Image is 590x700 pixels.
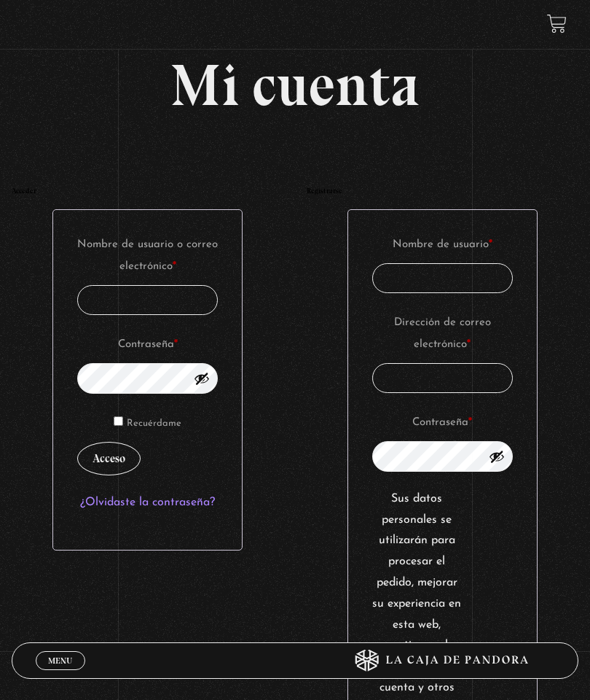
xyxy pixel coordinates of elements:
[489,448,505,464] button: Mostrar contraseña
[48,656,72,665] span: Menu
[77,442,141,475] button: Acceso
[547,14,567,34] a: View your shopping cart
[43,669,77,679] span: Cerrar
[77,234,218,278] label: Nombre de usuario o correo electrónico
[12,56,578,114] h1: Mi cuenta
[372,312,513,356] label: Dirección de correo electrónico
[80,497,215,508] a: ¿Olvidaste la contraseña?
[114,416,123,426] input: Recuérdame
[307,187,578,195] h2: Registrarse
[127,419,181,428] span: Recuérdame
[372,412,513,434] label: Contraseña
[12,187,283,195] h2: Acceder
[372,234,513,256] label: Nombre de usuario
[194,370,210,386] button: Mostrar contraseña
[77,334,218,356] label: Contraseña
